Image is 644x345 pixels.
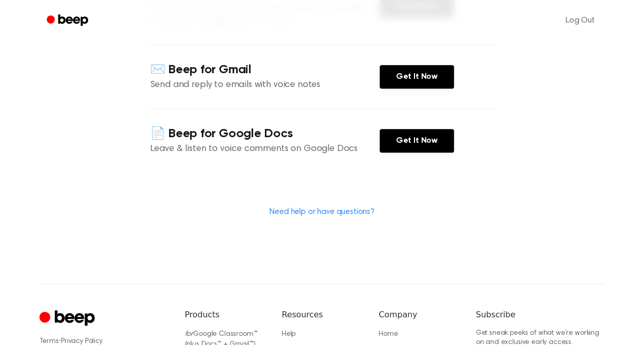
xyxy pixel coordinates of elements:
[282,309,362,321] h6: Resources
[379,331,398,338] a: Home
[61,338,102,345] a: Privacy Policy
[39,338,59,345] a: Terms
[150,125,380,142] h4: 📄 Beep for Google Docs
[185,309,265,321] h6: Products
[379,309,459,321] h6: Company
[39,309,97,329] a: Cruip
[555,8,605,33] a: Log Out
[476,309,605,321] h6: Subscribe
[269,208,375,216] a: Need help or have questions?
[282,331,296,338] a: Help
[39,11,97,31] a: Beep
[380,129,454,153] a: Get It Now
[150,142,380,156] p: Leave & listen to voice comments on Google Docs
[150,61,380,78] h4: ✉️ Beep for Gmail
[185,331,194,338] i: for
[380,65,454,89] a: Get It Now
[150,78,380,92] p: Send and reply to emails with voice notes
